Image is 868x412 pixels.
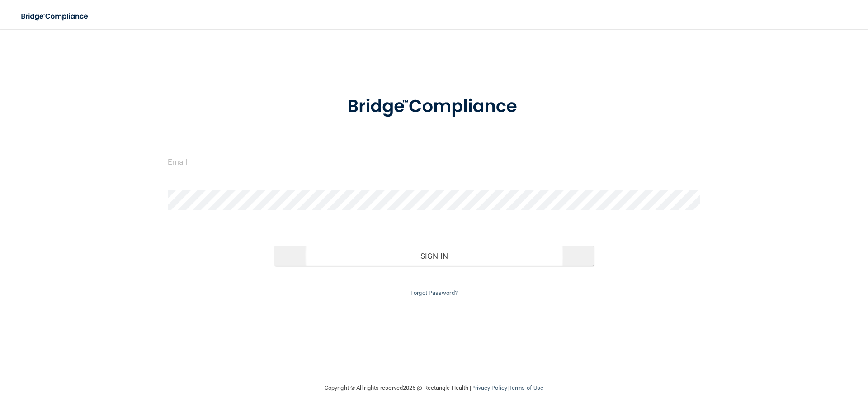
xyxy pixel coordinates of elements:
[509,384,543,391] a: Terms of Use
[14,7,97,26] img: bridge_compliance_login_screen.278c3ca4.svg
[269,374,599,403] div: Copyright © All rights reserved 2025 @ Rectangle Health | |
[274,246,594,266] button: Sign In
[471,384,507,391] a: Privacy Policy
[410,289,458,296] a: Forgot Password?
[329,83,539,130] img: bridge_compliance_login_screen.278c3ca4.svg
[168,152,700,172] input: Email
